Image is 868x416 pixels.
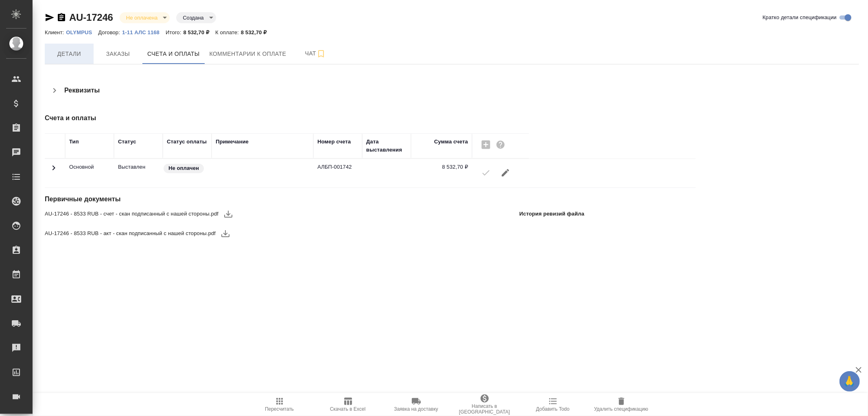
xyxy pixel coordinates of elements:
[118,163,159,171] p: Все изменения в спецификации заблокированы
[313,159,362,187] td: АЛБП-001742
[434,138,468,146] div: Сумма счета
[122,29,166,35] a: 1-11 АЛС 1168
[843,373,857,390] span: 🙏
[411,159,472,187] td: 8 532,70 ₽
[180,14,206,21] button: Создана
[763,13,837,22] span: Кратко детали спецификации
[64,86,100,95] h4: Реквизиты
[317,138,351,146] div: Номер счета
[69,12,113,23] a: AU-17246
[45,210,219,218] span: AU-17246 - 8533 RUB - счет - скан подписанный с нашей стороны.pdf
[50,49,89,59] span: Детали
[45,229,216,238] span: AU-17246 - 8533 RUB - акт - скан подписанный с нашей стороны.pdf
[45,29,66,35] p: Клиент:
[496,163,515,183] button: Редактировать
[241,29,273,35] p: 8 532,70 ₽
[45,13,55,22] button: Скопировать ссылку для ЯМессенджера
[166,29,183,35] p: Итого:
[316,49,326,59] svg: Подписаться
[519,210,584,218] p: История ревизий файла
[98,29,122,35] p: Договор:
[366,138,407,154] div: Дата выставления
[66,29,98,35] p: OLYMPUS
[167,138,207,146] div: Статус оплаты
[45,113,588,123] h4: Счета и оплаты
[168,164,199,172] p: Не оплачен
[147,49,200,59] span: Счета и оплаты
[118,138,136,146] div: Статус
[66,29,98,35] a: OLYMPUS
[69,138,79,146] div: Тип
[57,13,66,22] button: Скопировать ссылку
[65,159,114,187] td: Основной
[176,12,216,23] div: Не оплачена
[215,29,241,35] p: К оплате:
[49,168,59,174] span: Toggle Row Expanded
[45,194,588,204] h4: Первичные документы
[120,12,170,23] div: Не оплачена
[98,49,138,59] span: Заказы
[183,29,215,35] p: 8 532,70 ₽
[296,48,335,59] span: Чат
[124,14,160,21] button: Не оплачена
[840,371,860,392] button: 🙏
[210,49,286,59] span: Комментарии к оплате
[122,29,166,35] p: 1-11 АЛС 1168
[216,138,249,146] div: Примечание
